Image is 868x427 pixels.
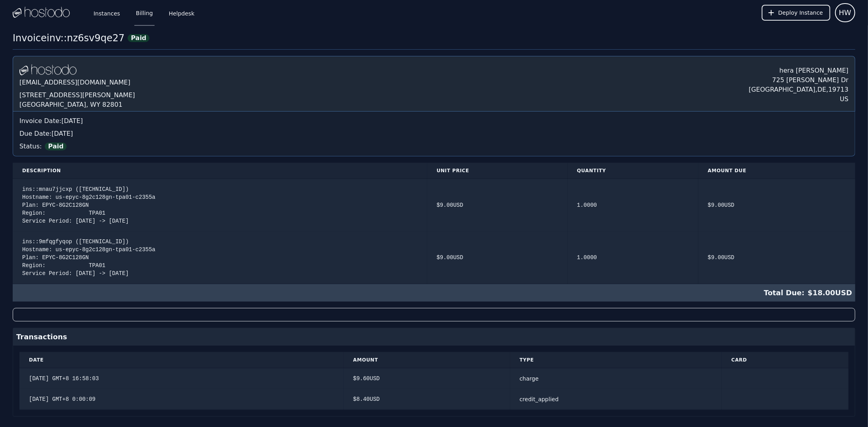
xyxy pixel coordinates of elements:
div: Invoice Date: [DATE] [19,116,849,126]
div: [DATE] GMT+8 16:58:03 [29,375,334,383]
button: User menu [835,3,855,22]
th: Quantity [568,163,698,179]
div: Invoice inv::nz6sv9qe27 [13,32,124,44]
div: [DATE] GMT+8 0:00:09 [29,395,334,403]
div: [GEOGRAPHIC_DATA], WY 82801 [19,100,135,110]
div: Transactions [13,328,855,346]
th: Card [722,352,849,368]
span: Deploy Instance [778,9,823,17]
th: Description [13,163,427,179]
th: Type [510,352,722,368]
div: 725 [PERSON_NAME] Dr [749,75,849,85]
div: charge [520,375,712,383]
th: Unit Price [427,163,568,179]
button: Deploy Instance [762,5,830,21]
th: Amount Due [698,163,855,179]
span: Total Due: [764,287,808,298]
div: credit_applied [520,395,712,403]
div: $ 9.00 USD [437,254,558,262]
th: Amount [344,352,510,368]
div: US [749,94,849,104]
div: hera [PERSON_NAME] [749,63,849,75]
div: Status: [19,138,849,151]
span: HW [839,7,851,18]
div: [STREET_ADDRESS][PERSON_NAME] [19,90,135,100]
div: [EMAIL_ADDRESS][DOMAIN_NAME] [19,76,135,90]
span: Paid [45,142,67,150]
img: Logo [13,7,70,19]
div: [GEOGRAPHIC_DATA] , DE , 19713 [749,85,849,94]
span: Paid [128,34,149,42]
div: 1.0000 [577,201,689,209]
div: $ 8.40 USD [353,395,501,403]
div: ins::9mfqgfyqop ([TECHNICAL_ID]) Hostname: us-epyc-8g2c128gn-tpa01-c2355a Plan: EPYC-8G2C128GN Re... [22,238,418,277]
div: $ 9.00 USD [437,201,558,209]
div: Due Date: [DATE] [19,129,849,138]
img: Logo [19,64,76,76]
div: $ 9.00 USD [708,201,846,209]
div: ins::mnau7jjcxp ([TECHNICAL_ID]) Hostname: us-epyc-8g2c128gn-tpa01-c2355a Plan: EPYC-8G2C128GN Re... [22,185,418,225]
div: $ 9.60 USD [353,375,501,383]
div: $ 18.00 USD [13,284,855,302]
div: $ 9.00 USD [708,254,846,262]
div: 1.0000 [577,254,689,262]
th: Date [19,352,344,368]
